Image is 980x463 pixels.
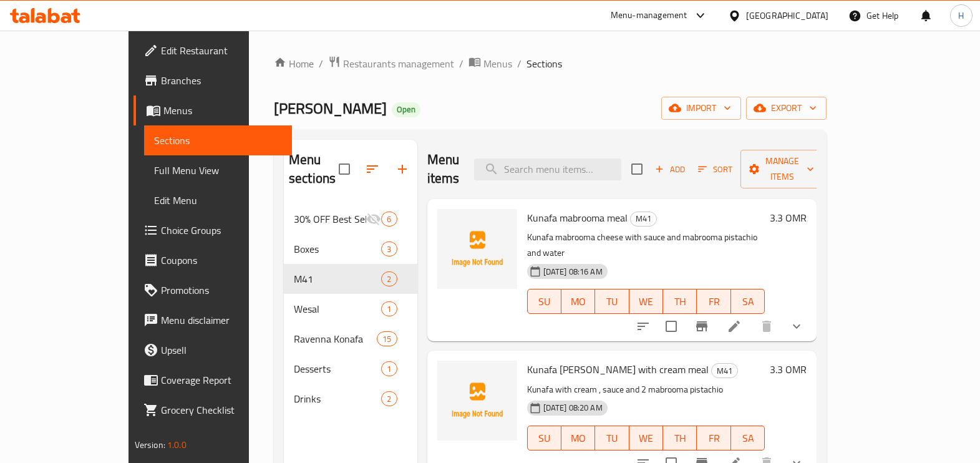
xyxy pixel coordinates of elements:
[161,402,282,417] span: Grocery Checklist
[731,289,765,314] button: SA
[437,361,517,441] img: Kunafa Bain naraim with cream meal
[284,204,417,234] div: 30% OFF Best Sellers6
[133,365,292,395] a: Coverage Report
[711,363,738,378] div: M41
[133,215,292,245] a: Choice Groups
[274,56,827,72] nav: breadcrumb
[668,293,692,311] span: TH
[483,56,512,71] span: Menus
[381,241,397,256] div: items
[382,393,396,405] span: 2
[650,160,690,179] button: Add
[517,56,522,71] li: /
[750,154,814,185] span: Manage items
[756,100,817,116] span: export
[381,271,397,286] div: items
[958,9,964,22] span: H
[133,36,292,66] a: Edit Restaurant
[782,311,812,341] button: show more
[144,185,292,215] a: Edit Menu
[527,230,765,261] p: Kunafa mabrooma cheese with sauce and mabrooma pistachio and water
[161,253,282,268] span: Coupons
[387,154,417,184] button: Add section
[161,73,282,88] span: Branches
[566,429,590,447] span: MO
[427,150,460,188] h2: Menu items
[746,97,827,120] button: export
[600,293,624,311] span: TU
[789,319,804,334] svg: Show Choices
[668,429,692,447] span: TH
[382,213,396,225] span: 6
[527,382,765,397] p: Kunafa with cream , sauce and 2 mabrooma pistachio
[600,429,624,447] span: TU
[284,354,417,384] div: Desserts1
[629,426,663,451] button: WE
[294,212,366,227] span: 30% OFF Best Sellers
[746,9,828,22] div: [GEOGRAPHIC_DATA]
[161,313,282,328] span: Menu disclaimer
[161,343,282,358] span: Upsell
[770,361,807,378] h6: 3.3 OMR
[357,154,387,184] span: Sort sections
[697,289,730,314] button: FR
[697,426,730,451] button: FR
[133,335,292,365] a: Upsell
[167,437,187,453] span: 1.0.0
[161,283,282,298] span: Promotions
[331,156,357,182] span: Select all sections
[736,429,760,447] span: SA
[459,56,463,71] li: /
[702,429,725,447] span: FR
[284,234,417,264] div: Boxes3
[381,212,397,227] div: items
[154,163,282,178] span: Full Menu View
[135,437,165,453] span: Version:
[437,209,517,289] img: Kunafa mabrooma meal
[533,429,556,447] span: SU
[468,56,512,72] a: Menus
[731,426,765,451] button: SA
[752,311,782,341] button: delete
[294,241,381,256] span: Boxes
[770,209,807,227] h6: 3.3 OMR
[294,271,381,286] div: M41
[284,324,417,354] div: Ravenna Konafa15
[381,361,397,376] div: items
[392,102,420,117] div: Open
[133,95,292,125] a: Menus
[538,402,608,414] span: [DATE] 08:20 AM
[294,361,381,376] span: Desserts
[133,245,292,275] a: Coupons
[527,289,561,314] button: SU
[661,97,741,120] button: import
[634,429,658,447] span: WE
[319,56,323,71] li: /
[284,199,417,419] nav: Menu sections
[392,104,420,115] span: Open
[653,162,687,177] span: Add
[658,313,684,339] span: Select to update
[712,364,737,378] span: M41
[382,303,396,315] span: 1
[740,150,824,188] button: Manage items
[695,160,735,179] button: Sort
[289,150,339,188] h2: Menu sections
[274,94,387,122] span: [PERSON_NAME]
[631,212,656,226] span: M41
[284,294,417,324] div: Wesal1
[702,293,725,311] span: FR
[294,301,381,316] span: Wesal
[527,208,628,227] span: Kunafa mabrooma meal
[690,160,740,179] span: Sort items
[595,289,629,314] button: TU
[274,56,314,71] a: Home
[154,193,282,208] span: Edit Menu
[533,293,556,311] span: SU
[736,293,760,311] span: SA
[561,289,595,314] button: MO
[382,273,396,285] span: 2
[133,395,292,425] a: Grocery Checklist
[366,212,381,227] svg: Inactive section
